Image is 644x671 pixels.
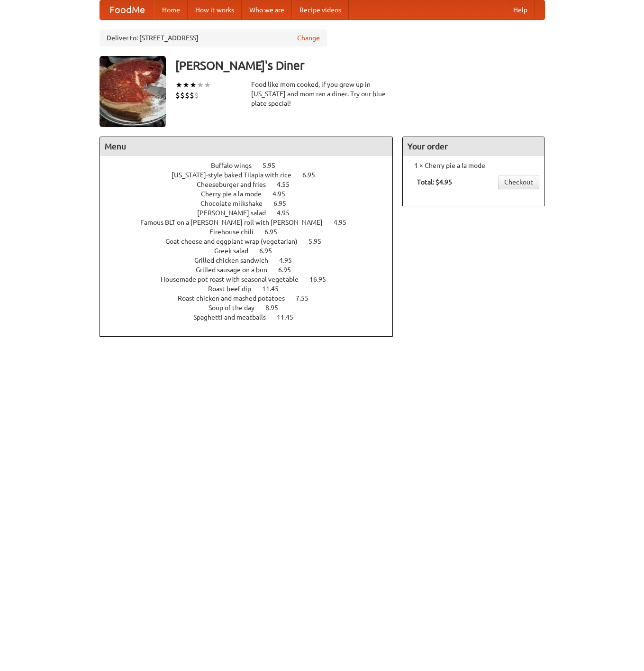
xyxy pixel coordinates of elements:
[403,137,544,156] h4: Your order
[209,304,264,312] span: Soup of the day
[200,200,304,207] a: Chocolate milkshake 6.95
[279,257,301,264] span: 4.95
[296,294,318,302] span: 7.55
[197,209,307,217] a: [PERSON_NAME] salad 4.95
[297,33,320,43] a: Change
[197,181,307,188] a: Cheeseburger and fries 4.55
[188,0,242,19] a: How it works
[190,90,194,101] li: $
[408,161,539,170] li: 1 × Cherry pie a la mode
[277,313,303,321] span: 11.45
[201,190,271,198] span: Cherry pie a la mode
[178,294,294,302] span: Roast chicken and mashed potatoes
[200,200,272,207] span: Chocolate milkshake
[100,137,393,156] h4: Menu
[309,276,336,283] span: 16.95
[175,56,545,75] h3: [PERSON_NAME]'s Diner
[196,266,308,274] a: Grilled sausage on a bun 6.95
[277,209,299,217] span: 4.95
[209,304,296,312] a: Soup of the day 8.95
[214,247,290,255] a: Greek salad 6.95
[197,181,275,188] span: Cheeseburger and fries
[277,181,299,188] span: 4.55
[185,90,190,101] li: $
[194,90,199,101] li: $
[172,171,301,179] span: [US_STATE]-style baked Tilapia with rice
[161,276,308,283] span: Housemade pot roast with seasonal vegetable
[197,80,204,90] li: ★
[292,0,349,19] a: Recipe videos
[140,219,364,226] a: Famous BLT on a [PERSON_NAME] roll with [PERSON_NAME] 4.95
[190,80,197,90] li: ★
[182,80,190,90] li: ★
[194,257,278,264] span: Grilled chicken sandwich
[165,238,307,245] span: Goat cheese and eggplant wrap (vegetarian)
[194,257,309,264] a: Grilled chicken sandwich 4.95
[140,219,332,226] span: Famous BLT on a [PERSON_NAME] roll with [PERSON_NAME]
[263,162,285,169] span: 5.95
[498,175,539,189] a: Checkout
[154,0,188,19] a: Home
[302,171,325,179] span: 6.95
[193,313,311,321] a: Spaghetti and meatballs 11.45
[209,228,295,236] a: Firehouse chili 6.95
[259,247,281,255] span: 6.95
[178,294,326,302] a: Roast chicken and mashed potatoes 7.55
[180,90,185,101] li: $
[175,90,180,101] li: $
[172,171,333,179] a: [US_STATE]-style baked Tilapia with rice 6.95
[278,266,300,274] span: 6.95
[417,178,452,186] b: Total: $4.95
[251,80,393,108] div: Food like mom cooked, if you grew up in [US_STATE] and mom ran a diner. Try our blue plate special!
[100,0,154,19] a: FoodMe
[272,190,295,198] span: 4.95
[242,0,292,19] a: Who we are
[201,190,303,198] a: Cherry pie a la mode 4.95
[161,276,344,283] a: Housemade pot roast with seasonal vegetable 16.95
[175,80,182,90] li: ★
[165,238,339,245] a: Goat cheese and eggplant wrap (vegetarian) 5.95
[211,162,293,169] a: Buffalo wings 5.95
[308,238,331,245] span: 5.95
[262,285,288,293] span: 11.45
[208,285,296,293] a: Roast beef dip 11.45
[214,247,258,255] span: Greek salad
[197,209,275,217] span: [PERSON_NAME] salad
[211,162,261,169] span: Buffalo wings
[264,228,287,236] span: 6.95
[265,304,288,312] span: 8.95
[208,285,261,293] span: Roast beef dip
[100,56,166,127] img: angular.jpg
[100,29,327,46] div: Deliver to: [STREET_ADDRESS]
[273,200,296,207] span: 6.95
[506,0,535,19] a: Help
[196,266,277,274] span: Grilled sausage on a bun
[334,219,356,226] span: 4.95
[209,228,263,236] span: Firehouse chili
[204,80,211,90] li: ★
[193,313,275,321] span: Spaghetti and meatballs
